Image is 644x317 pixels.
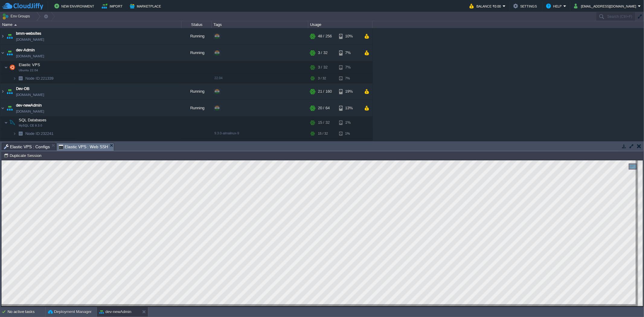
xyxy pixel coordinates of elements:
[339,100,359,116] div: 13%
[339,61,359,73] div: 7%
[13,129,16,138] img: AMDAwAAAACH5BAEAAAAALAAAAAABAAEAAAICRAEAOw==
[4,139,8,151] img: AMDAwAAAACH5BAEAAAAALAAAAAABAAEAAAICRAEAOw==
[318,83,332,100] div: 21 / 160
[18,118,47,122] a: SQL DatabasesMySQL CE 9.3.0
[8,61,17,73] img: AMDAwAAAACH5BAEAAAAALAAAAAABAAEAAAICRAEAOw==
[513,2,539,10] button: Settings
[309,21,372,28] div: Usage
[5,28,14,44] img: AMDAwAAAACH5BAEAAAAALAAAAAABAAEAAAICRAEAOw==
[318,100,330,116] div: 20 / 64
[16,37,44,43] span: [DOMAIN_NAME]
[0,45,5,61] img: AMDAwAAAACH5BAEAAAAALAAAAAABAAEAAAICRAEAOw==
[16,74,25,83] img: AMDAwAAAACH5BAEAAAAALAAAAAABAAEAAAICRAEAOw==
[4,143,50,150] span: Elastic VPS : Configs
[5,83,14,100] img: AMDAwAAAACH5BAEAAAAALAAAAAABAAEAAAICRAEAOw==
[25,131,54,136] a: Node ID:232241
[16,53,44,59] span: [DOMAIN_NAME]
[574,2,638,10] button: [EMAIL_ADDRESS][DOMAIN_NAME]
[212,21,308,28] div: Tags
[25,76,54,81] a: Node ID:221339
[4,61,8,73] img: AMDAwAAAACH5BAEAAAAALAAAAAABAAEAAAICRAEAOw==
[339,45,359,61] div: 7%
[16,86,30,92] a: Dev-DB
[318,139,328,151] div: 5 / 32
[18,139,41,145] span: Elastic VPS
[8,139,17,151] img: AMDAwAAAACH5BAEAAAAALAAAAAABAAEAAAICRAEAOw==
[25,131,41,136] span: Node ID:
[130,2,163,10] button: Marketplace
[19,69,38,72] span: Ubuntu 22.04
[0,100,5,116] img: AMDAwAAAACH5BAEAAAAALAAAAAABAAEAAAICRAEAOw==
[0,83,5,100] img: AMDAwAAAACH5BAEAAAAALAAAAAABAAEAAAICRAEAOw==
[181,83,212,100] div: Running
[0,28,5,44] img: AMDAwAAAACH5BAEAAAAALAAAAAABAAEAAAICRAEAOw==
[25,76,54,81] span: 221339
[5,100,14,116] img: AMDAwAAAACH5BAEAAAAALAAAAAABAAEAAAICRAEAOw==
[5,45,14,61] img: AMDAwAAAACH5BAEAAAAALAAAAAABAAEAAAICRAEAOw==
[181,28,212,44] div: Running
[8,117,17,129] img: AMDAwAAAACH5BAEAAAAALAAAAAABAAEAAAICRAEAOw==
[1,21,181,28] div: Name
[339,139,359,151] div: 25%
[339,28,359,44] div: 10%
[14,24,17,26] img: AMDAwAAAACH5BAEAAAAALAAAAAABAAEAAAICRAEAOw==
[25,131,54,136] span: 232241
[182,21,211,28] div: Status
[469,2,503,10] button: Balance ₹0.00
[16,108,44,114] span: [DOMAIN_NAME]
[181,100,212,116] div: Running
[318,45,328,61] div: 3 / 32
[318,129,328,138] div: 15 / 32
[18,62,41,67] a: Elastic VPSUbuntu 22.04
[13,74,16,83] img: AMDAwAAAACH5BAEAAAAALAAAAAABAAEAAAICRAEAOw==
[18,62,41,67] span: Elastic VPS
[16,129,25,138] img: AMDAwAAAACH5BAEAAAAALAAAAAABAAEAAAICRAEAOw==
[19,124,42,127] span: MySQL CE 9.3.0
[318,61,328,73] div: 3 / 32
[214,131,239,135] span: 9.3.0-almalinux-9
[2,12,32,21] button: Env Groups
[318,28,332,44] div: 48 / 256
[214,76,223,80] span: 22.04
[339,129,359,138] div: 1%
[339,83,359,100] div: 19%
[16,30,41,37] a: bmm-websites
[16,47,35,53] a: dev-Admin
[54,2,96,10] button: New Environment
[16,92,44,98] span: [DOMAIN_NAME]
[8,307,45,317] div: No active tasks
[102,2,124,10] button: Import
[18,140,41,144] a: Elastic VPS
[339,74,359,83] div: 7%
[318,117,330,129] div: 15 / 32
[99,309,131,315] button: dev-newAdmin
[59,143,108,151] span: Elastic VPS : Web SSH
[546,2,563,10] button: Help
[48,309,91,315] button: Deployment Manager
[18,117,47,123] span: SQL Databases
[16,102,42,108] a: dev-newAdmin
[4,117,8,129] img: AMDAwAAAACH5BAEAAAAALAAAAAABAAEAAAICRAEAOw==
[2,2,43,10] img: CloudJiffy
[25,76,41,81] span: Node ID:
[4,153,43,158] button: Duplicate Session
[339,117,359,129] div: 1%
[318,74,326,83] div: 3 / 32
[181,45,212,61] div: Running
